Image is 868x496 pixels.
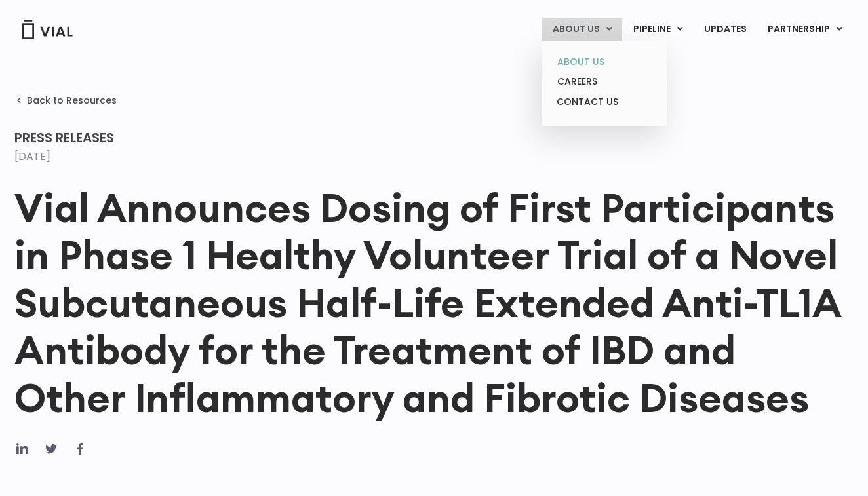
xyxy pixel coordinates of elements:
[542,18,622,41] a: ABOUT USMenu Toggle
[72,441,88,457] div: Share on facebook
[694,18,757,41] a: UPDATES
[14,441,30,457] div: Share on linkedin
[623,18,693,41] a: PIPELINEMenu Toggle
[547,92,661,113] a: CONTACT US
[14,149,50,164] time: [DATE]
[757,18,853,41] a: PARTNERSHIPMenu Toggle
[27,95,117,105] span: Back to Resources
[14,184,854,421] h1: Vial Announces Dosing of First Participants in Phase 1 Healthy Volunteer Trial of a Novel Subcuta...
[43,441,59,457] div: Share on twitter
[14,128,114,147] span: Press Releases
[547,71,661,92] a: CAREERS
[21,20,73,39] img: Vial Logo
[547,52,661,72] a: ABOUT US
[14,95,117,105] a: Back to Resources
